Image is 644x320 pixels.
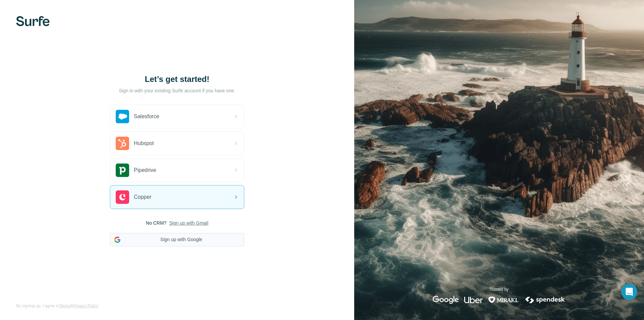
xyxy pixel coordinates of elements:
[116,137,129,150] img: hubspot's logo
[490,286,508,292] p: Trusted by
[134,193,151,201] span: Copper
[464,296,483,304] img: uber's logo
[433,296,459,304] img: google's logo
[110,74,244,85] h1: Let’s get started!
[134,166,156,174] span: Pipedrive
[524,296,566,304] img: spendesk's logo
[59,304,70,308] a: Terms
[134,112,159,121] span: Salesforce
[169,220,208,226] button: Sign up with Gmail
[16,303,98,309] span: By signing up, I agree to &
[488,296,519,304] img: mirakl's logo
[119,87,235,94] p: Sign in with your existing Surfe account if you have one.
[116,110,129,123] img: salesforce's logo
[116,190,129,204] img: copper's logo
[134,139,154,147] span: Hubspot
[621,284,637,300] div: Abrir Intercom Messenger
[16,16,50,26] img: Surfe's logo
[116,164,129,177] img: pipedrive's logo
[73,304,98,308] a: Privacy Policy
[146,220,166,226] span: No CRM?
[110,233,244,246] button: Sign up with Google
